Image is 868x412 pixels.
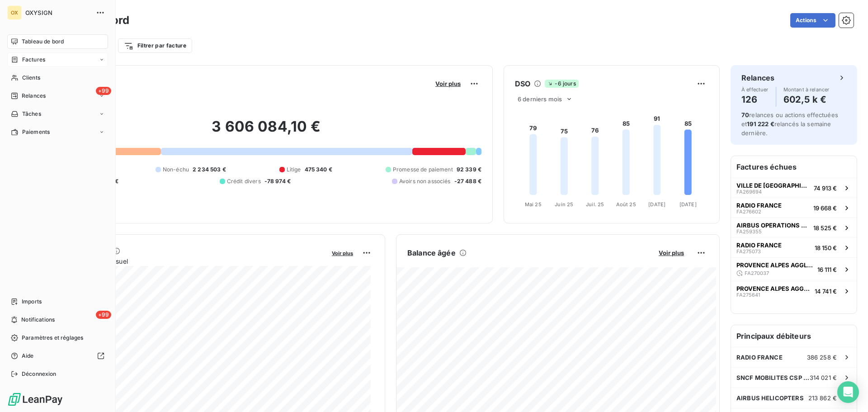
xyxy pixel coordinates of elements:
span: Crédit divers [227,177,261,185]
div: OX [7,5,22,20]
span: Aide [22,352,34,360]
button: Voir plus [329,249,356,257]
span: Promesse de paiement [393,166,453,174]
h6: Balance âgée [407,247,456,258]
h4: 602,5 k € [783,92,830,107]
span: 213 862 € [808,394,837,402]
span: 18 525 € [813,224,837,232]
span: 92 339 € [457,166,481,174]
button: Actions [790,13,835,28]
span: 475 340 € [305,166,332,174]
span: FA270037 [745,270,769,276]
span: Notifications [21,316,55,324]
span: 14 741 € [815,288,837,295]
button: PROVENCE ALPES AGGLOMERATIONFA27564114 741 € [731,281,857,301]
button: AIRBUS OPERATIONS GMBHFA25935518 525 € [731,218,857,237]
span: Tableau de bord [22,38,64,46]
span: Voir plus [332,250,353,256]
button: RADIO FRANCEFA27660219 668 € [731,198,857,218]
h6: Factures échues [731,156,857,178]
span: Montant à relancer [783,87,830,92]
span: Litige [287,166,301,174]
span: AIRBUS HELICOPTERS [736,394,804,402]
div: Open Intercom Messenger [837,381,859,403]
span: Relances [22,92,46,100]
span: Déconnexion [22,370,57,378]
span: 191 222 € [747,120,774,128]
span: Chiffre d'affaires mensuel [51,256,325,266]
button: RADIO FRANCEFA27507318 150 € [731,237,857,257]
span: Non-échu [163,166,189,174]
a: Aide [7,349,108,363]
span: +99 [96,87,111,95]
span: RADIO FRANCE [736,354,783,361]
img: Logo LeanPay [7,392,63,407]
span: Factures [22,56,45,64]
span: FA275641 [736,292,760,298]
button: Voir plus [656,249,687,257]
span: 70 [741,111,749,118]
tspan: [DATE] [648,201,665,208]
h4: 126 [741,92,769,107]
span: Paramètres et réglages [22,334,83,342]
span: 19 668 € [813,204,837,212]
span: RADIO FRANCE [736,202,782,209]
span: À effectuer [741,87,769,92]
span: AIRBUS OPERATIONS GMBH [736,222,810,229]
span: SNCF MOBILITES CSP CFO [736,374,810,381]
span: Clients [22,74,40,82]
span: -6 jours [545,80,578,88]
span: VILLE DE [GEOGRAPHIC_DATA] [736,182,810,189]
h6: DSO [515,78,530,89]
span: 74 913 € [814,185,837,192]
button: VILLE DE [GEOGRAPHIC_DATA]FA26969474 913 € [731,178,857,198]
span: Paiements [22,128,50,136]
span: Voir plus [659,249,684,256]
span: OXYSIGN [25,9,90,16]
tspan: Juil. 25 [586,201,604,208]
h6: Principaux débiteurs [731,325,857,347]
h6: Relances [741,72,774,83]
span: 16 111 € [817,266,837,273]
span: -27 488 € [454,177,481,185]
span: -78 974 € [264,177,291,185]
span: RADIO FRANCE [736,242,782,249]
span: FA269694 [736,189,762,194]
span: +99 [96,311,111,319]
tspan: Juin 25 [555,201,573,208]
button: Voir plus [433,80,463,88]
span: 2 234 503 € [193,166,226,174]
span: 314 021 € [810,374,837,381]
span: PROVENCE ALPES AGGLOMERATION [736,285,811,292]
span: relances ou actions effectuées et relancés la semaine dernière. [741,111,838,137]
button: PROVENCE ALPES AGGLOMERATIONFA27003716 111 € [731,257,857,281]
span: 6 derniers mois [518,95,562,103]
span: Tâches [22,110,41,118]
tspan: [DATE] [679,201,697,208]
span: PROVENCE ALPES AGGLOMERATION [736,261,814,269]
button: Filtrer par facture [118,38,192,53]
tspan: Mai 25 [525,201,542,208]
span: Voir plus [435,80,461,87]
span: FA275073 [736,249,761,254]
span: 18 150 € [815,244,837,251]
h2: 3 606 084,10 € [51,118,481,145]
span: FA276602 [736,209,761,214]
span: 386 258 € [807,354,837,361]
tspan: Août 25 [616,201,636,208]
span: FA259355 [736,229,762,234]
span: Imports [22,298,42,306]
span: Avoirs non associés [399,177,451,185]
